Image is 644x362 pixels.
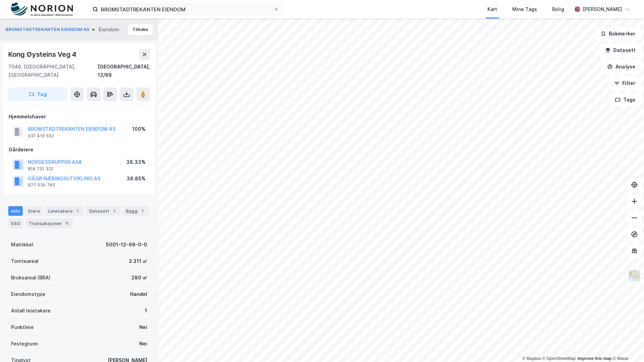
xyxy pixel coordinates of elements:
[578,356,612,361] a: Improve this map
[8,49,78,60] div: Kong Øysteins Veg 4
[609,93,641,107] button: Tags
[130,290,147,298] div: Handel
[552,5,564,13] div: Bolig
[9,113,150,121] div: Hjemmelshaver
[6,26,91,33] button: BROMSTADTREKANTEN EIENDOM AS
[11,241,33,249] div: Matrikkel
[99,25,119,34] div: Eiendom
[63,220,70,227] div: 11
[610,329,644,362] div: Kontrollprogram for chat
[512,5,537,13] div: Mine Tags
[599,43,641,57] button: Datasett
[8,87,67,101] button: Tag
[45,206,84,216] div: Leietakere
[98,4,273,14] input: Søk på adresse, matrikkel, gårdeiere, leietakere eller personer
[610,329,644,362] iframe: Chat Widget
[11,307,51,315] div: Antall leietakere
[11,257,39,265] div: Tomteareal
[106,241,147,249] div: 5001-12-99-0-0
[145,307,147,315] div: 1
[583,5,622,13] div: [PERSON_NAME]
[25,206,43,216] div: Eiere
[9,146,150,154] div: Gårdeiere
[86,206,120,216] div: Datasett
[487,5,497,13] div: Kart
[11,340,38,348] div: Festegrunn
[28,133,54,139] div: 931 419 552
[11,2,73,17] img: norion-logo.80e7a08dc31c2e691866.png
[123,206,149,216] div: Bygg
[129,257,147,265] div: 3 311 ㎡
[8,206,23,216] div: Info
[628,269,641,282] img: Z
[74,207,81,214] div: 1
[126,158,146,166] div: 38.33%
[28,166,53,172] div: 819 731 322
[139,323,147,331] div: Nei
[132,125,146,133] div: 100%
[111,207,118,214] div: 1
[8,219,23,228] div: ESG
[601,60,641,74] button: Analyse
[543,356,576,361] a: OpenStreetMap
[28,182,55,188] div: 977 030 765
[139,207,146,214] div: 1
[139,340,147,348] div: Nei
[11,274,51,282] div: Bruksareal (BRA)
[608,76,641,90] button: Filter
[128,24,153,35] button: Tilbake
[131,274,147,282] div: 280 ㎡
[11,290,45,298] div: Eiendomstype
[522,356,541,361] a: Mapbox
[8,63,98,79] div: 7046, [GEOGRAPHIC_DATA], [GEOGRAPHIC_DATA]
[26,219,73,228] div: Transaksjoner
[595,27,641,41] button: Bokmerker
[127,174,146,183] div: 36.85%
[11,323,34,331] div: Punktleie
[98,63,150,79] div: [GEOGRAPHIC_DATA], 12/99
